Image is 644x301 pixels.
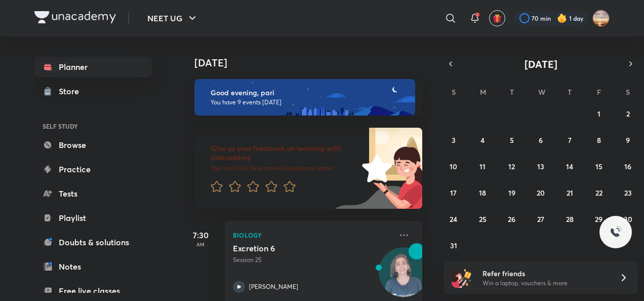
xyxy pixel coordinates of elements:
[592,10,610,27] img: pari Neekhra
[539,135,543,145] abbr: August 6, 2025
[525,57,557,71] span: [DATE]
[595,162,602,171] abbr: August 15, 2025
[508,162,515,171] abbr: August 12, 2025
[482,268,607,279] h6: Refer friends
[34,11,116,23] img: Company Logo
[474,184,491,201] button: August 18, 2025
[211,88,406,97] h6: Good evening, pari
[446,237,462,253] button: August 31, 2025
[538,87,545,97] abbr: Wednesday
[568,87,572,97] abbr: Thursday
[34,11,116,26] a: Company Logo
[595,214,602,224] abbr: August 29, 2025
[533,132,549,148] button: August 6, 2025
[233,255,392,265] p: Session 25
[561,211,578,227] button: August 28, 2025
[59,85,85,97] div: Store
[504,211,520,227] button: August 26, 2025
[446,211,462,227] button: August 24, 2025
[537,214,544,224] abbr: August 27, 2025
[34,81,152,101] a: Store
[34,256,152,277] a: Notes
[561,184,578,201] button: August 21, 2025
[595,188,602,198] abbr: August 22, 2025
[533,158,549,174] button: August 13, 2025
[446,184,462,201] button: August 17, 2025
[450,214,457,224] abbr: August 24, 2025
[557,13,567,23] img: streak
[626,87,630,97] abbr: Saturday
[591,184,607,201] button: August 22, 2025
[504,158,520,174] button: August 12, 2025
[626,135,630,145] abbr: August 9, 2025
[446,158,462,174] button: August 10, 2025
[141,8,205,28] button: NEET UG
[566,214,574,224] abbr: August 28, 2025
[510,87,514,97] abbr: Tuesday
[479,214,487,224] abbr: August 25, 2025
[180,229,221,241] h5: 7:30
[504,132,520,148] button: August 5, 2025
[211,164,358,172] p: Your word will help make Unacademy better
[537,162,544,171] abbr: August 13, 2025
[610,226,622,238] img: ttu
[34,281,152,301] a: Free live classes
[597,109,600,119] abbr: August 1, 2025
[180,241,221,247] p: AM
[34,57,152,77] a: Planner
[450,188,457,198] abbr: August 17, 2025
[624,188,632,198] abbr: August 23, 2025
[450,241,457,250] abbr: August 31, 2025
[474,211,491,227] button: August 25, 2025
[508,214,515,224] abbr: August 26, 2025
[620,211,636,227] button: August 30, 2025
[510,135,514,145] abbr: August 5, 2025
[567,188,573,198] abbr: August 21, 2025
[458,57,624,71] button: [DATE]
[626,109,630,119] abbr: August 2, 2025
[452,135,456,145] abbr: August 3, 2025
[533,184,549,201] button: August 20, 2025
[591,211,607,227] button: August 29, 2025
[34,183,152,204] a: Tests
[620,105,636,122] button: August 2, 2025
[233,243,359,253] h5: Excretion 6
[480,135,485,145] abbr: August 4, 2025
[591,132,607,148] button: August 8, 2025
[34,208,152,228] a: Playlist
[508,188,515,198] abbr: August 19, 2025
[211,144,358,162] h6: Give us your feedback on learning with Unacademy
[34,135,152,155] a: Browse
[620,132,636,148] button: August 9, 2025
[233,229,392,241] p: Biology
[561,158,578,174] button: August 14, 2025
[474,132,491,148] button: August 4, 2025
[620,158,636,174] button: August 16, 2025
[489,10,505,26] button: avatar
[482,279,607,288] p: Win a laptop, vouchers & more
[34,232,152,252] a: Doubts & solutions
[34,118,152,135] h6: SELF STUDY
[591,105,607,122] button: August 1, 2025
[533,211,549,227] button: August 27, 2025
[597,87,601,97] abbr: Friday
[34,159,152,179] a: Practice
[591,158,607,174] button: August 15, 2025
[493,14,502,23] img: avatar
[450,162,457,171] abbr: August 10, 2025
[474,158,491,174] button: August 11, 2025
[452,268,472,288] img: referral
[566,162,573,171] abbr: August 14, 2025
[446,132,462,148] button: August 3, 2025
[479,188,486,198] abbr: August 18, 2025
[597,135,601,145] abbr: August 8, 2025
[249,282,298,291] p: [PERSON_NAME]
[568,135,572,145] abbr: August 7, 2025
[561,132,578,148] button: August 7, 2025
[194,57,432,69] h4: [DATE]
[620,184,636,201] button: August 23, 2025
[328,128,422,209] img: feedback_image
[480,87,486,97] abbr: Monday
[194,79,415,116] img: evening
[211,98,406,106] p: You have 9 events [DATE]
